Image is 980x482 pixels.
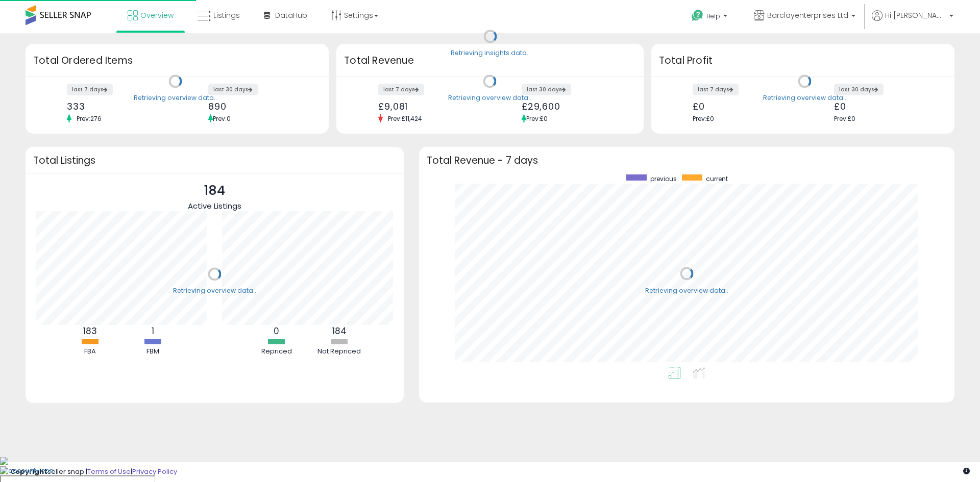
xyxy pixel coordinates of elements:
[275,10,307,20] span: DataHub
[448,94,531,103] div: Retrieving overview data..
[173,287,256,296] div: Retrieving overview data..
[645,286,728,295] div: Retrieving overview data..
[763,94,846,103] div: Retrieving overview data..
[706,12,720,20] span: Help
[140,10,174,20] span: Overview
[691,9,704,22] i: Get Help
[872,10,953,33] a: Hi [PERSON_NAME]
[213,10,240,20] span: Listings
[767,10,848,20] span: Barclayenterprises Ltd
[683,2,738,33] a: Help
[885,10,946,20] span: Hi [PERSON_NAME]
[134,94,217,103] div: Retrieving overview data..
